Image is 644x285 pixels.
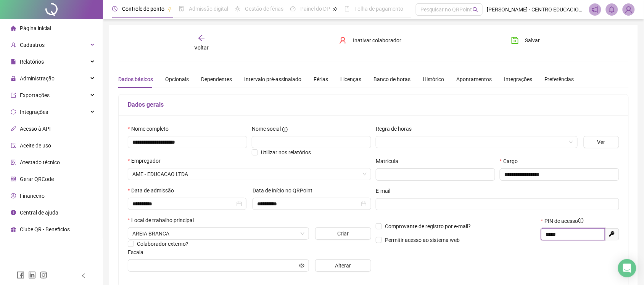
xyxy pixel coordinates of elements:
span: clock-circle [112,6,118,11]
span: Cadastros [20,42,45,48]
label: Empregador [128,157,166,165]
div: Preferências [544,75,574,83]
span: left [81,273,86,279]
span: file-done [179,6,184,11]
span: Gestão de férias [245,6,283,12]
span: Inativar colaborador [353,36,401,45]
span: Utilizar nos relatórios [261,149,311,155]
div: Apontamentos [456,75,492,83]
span: Financeiro [20,193,45,199]
span: gift [11,227,16,232]
span: info-circle [11,210,16,215]
label: Matrícula [376,157,403,165]
span: solution [11,160,16,165]
span: Painel do DP [300,6,330,12]
div: Intervalo pré-assinalado [244,75,301,83]
div: Licenças [340,75,361,83]
div: Dependentes [201,75,232,83]
span: Comprovante de registro por e-mail? [385,223,471,229]
div: Férias [314,75,328,83]
div: Opcionais [165,75,189,83]
span: CENTRO EDUCACIONAL AREIA MAGICA [132,168,367,180]
div: Open Intercom Messenger [618,259,636,277]
button: Alterar [315,259,372,272]
span: lock [11,76,16,81]
span: Voltar [194,45,209,51]
span: Ver [597,138,605,146]
button: Inativar colaborador [333,34,407,46]
span: PIN de acesso [545,217,584,225]
label: Cargo [500,157,523,165]
span: search [473,7,478,13]
span: book [345,6,350,11]
span: sync [11,109,16,115]
span: user-delete [339,37,347,44]
img: 91893 [623,4,634,15]
span: file [11,59,16,64]
span: export [11,93,16,98]
label: Local de trabalho principal [128,216,199,224]
span: Exportações [20,92,50,98]
button: Criar [315,227,372,240]
span: Central de ajuda [20,210,58,216]
span: pushpin [333,7,338,11]
label: Data de admissão [128,186,179,195]
span: api [11,126,16,131]
span: sun [235,6,240,11]
span: qrcode [11,176,16,182]
span: Criar [337,229,349,238]
span: Aceite de uso [20,142,51,149]
span: Atestado técnico [20,159,60,165]
span: arrow-left [198,34,205,42]
div: Histórico [423,75,444,83]
span: [PERSON_NAME] - CENTRO EDUCACIONAL AREIA MAGICA [487,5,584,14]
h5: Dados gerais [128,100,619,109]
span: Administração [20,75,55,82]
span: bell [609,6,615,13]
span: Página inicial [20,25,51,31]
label: Data de início no QRPoint [253,186,317,195]
span: info-circle [282,127,288,132]
span: dollar [11,193,16,199]
div: Integrações [504,75,532,83]
span: Admissão digital [189,6,228,12]
label: E-mail [376,187,395,195]
span: info-circle [578,218,584,223]
span: home [11,26,16,31]
span: Gerar QRCode [20,176,54,182]
button: Salvar [506,34,546,46]
span: Nome social [252,125,281,133]
label: Escala [128,248,148,256]
span: user-add [11,42,16,48]
span: facebook [17,271,24,279]
label: Regra de horas [376,125,417,133]
span: Alterar [335,261,351,270]
span: Permitir acesso ao sistema web [385,237,460,243]
span: Acesso à API [20,126,51,132]
span: pushpin [167,7,172,11]
span: Relatórios [20,59,44,65]
div: Banco de horas [374,75,411,83]
span: instagram [40,271,47,279]
span: dashboard [290,6,296,11]
span: Controle de ponto [122,6,164,12]
span: Salvar [525,36,540,45]
label: Nome completo [128,125,174,133]
span: Integrações [20,109,48,115]
span: Folha de pagamento [354,6,403,12]
span: audit [11,143,16,148]
div: Dados básicos [118,75,153,83]
span: AREIA BRANCA [132,228,304,239]
span: notification [592,6,599,13]
button: Ver [584,136,619,148]
span: linkedin [28,271,36,279]
span: save [511,37,519,44]
span: eye [299,263,304,268]
span: Clube QR - Beneficios [20,226,70,232]
span: Colaborador externo? [137,241,188,247]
